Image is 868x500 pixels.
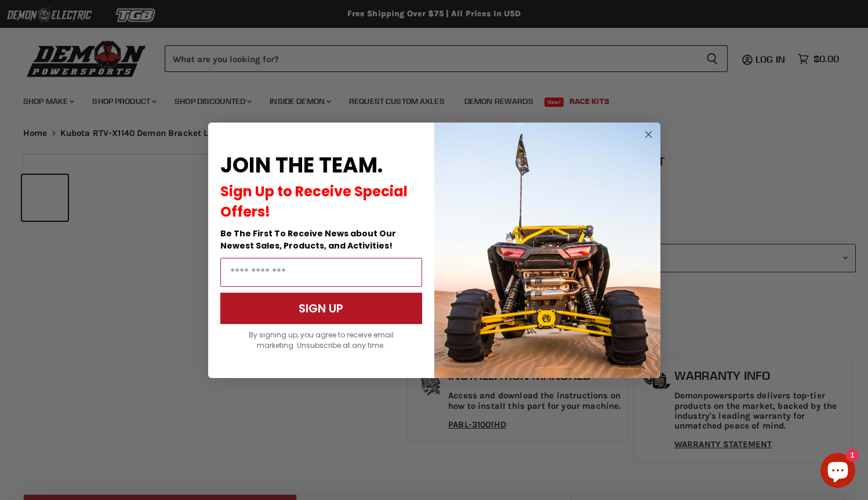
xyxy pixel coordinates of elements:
span: By signing up, you agree to receive email marketing. Unsubscribe at any time. [249,330,394,350]
span: JOIN THE TEAM. [220,150,383,180]
img: a9095488-b6e7-41ba-879d-588abfab540b.jpeg [434,123,660,378]
input: Email Address [220,258,422,287]
button: SIGN UP [220,293,422,324]
button: Close dialog [641,127,656,142]
span: Sign Up to Receive Special Offers! [220,182,408,221]
span: Be The First To Receive News about Our Newest Sales, Products, and Activities! [220,228,396,251]
inbox-online-store-chat: Shopify online store chat [817,453,859,491]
